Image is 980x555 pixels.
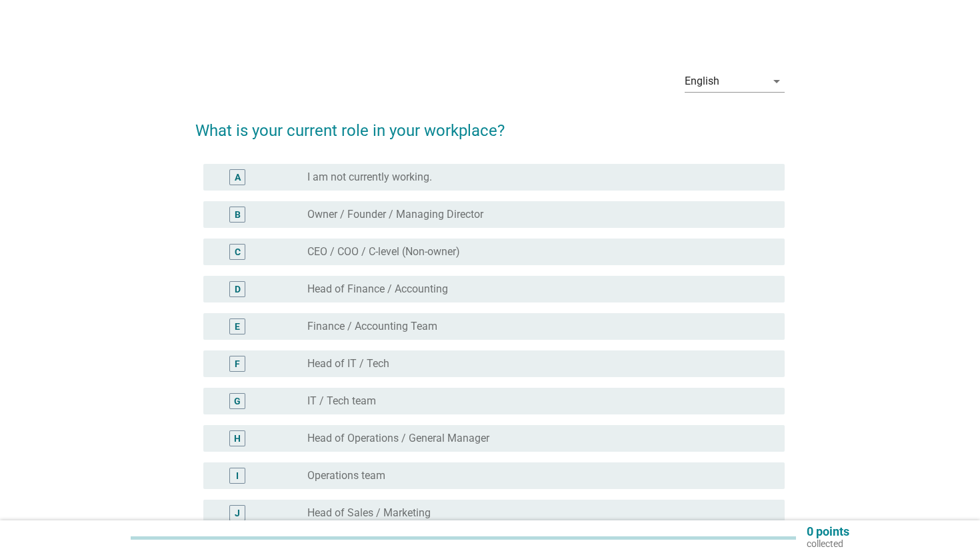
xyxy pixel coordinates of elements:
[235,171,241,185] div: A
[307,320,437,333] label: Finance / Accounting Team
[807,526,849,538] p: 0 points
[307,245,460,259] label: CEO / COO / C-level (Non-owner)
[195,105,785,143] h2: What is your current role in your workplace?
[307,282,448,296] label: Head of Finance / Accounting
[307,432,489,445] label: Head of Operations / General Manager
[307,208,483,221] label: Owner / Founder / Managing Director
[769,73,785,89] i: arrow_drop_down
[307,357,389,370] label: Head of IT / Tech
[235,282,241,296] div: D
[234,394,241,408] div: G
[307,394,376,408] label: IT / Tech team
[235,357,240,371] div: F
[685,75,719,87] div: English
[235,245,241,259] div: C
[235,208,241,222] div: B
[235,506,240,520] div: J
[234,432,241,446] div: H
[236,469,239,483] div: I
[307,506,431,520] label: Head of Sales / Marketing
[807,538,849,550] p: collected
[235,320,240,334] div: E
[307,171,432,184] label: I am not currently working.
[307,469,385,482] label: Operations team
